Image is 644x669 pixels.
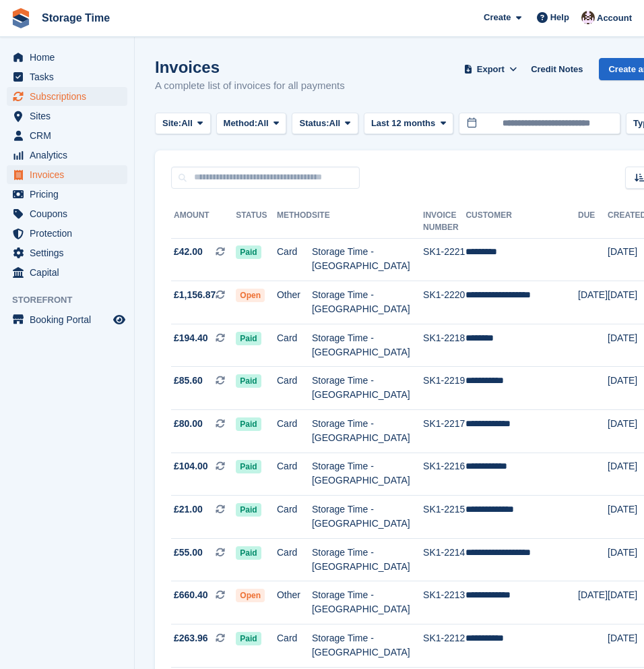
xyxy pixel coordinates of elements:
[236,205,277,239] th: Status
[257,117,269,130] span: All
[423,410,465,453] td: SK1-2217
[7,185,127,204] a: menu
[236,374,261,388] span: Paid
[30,224,110,243] span: Protection
[277,624,312,668] td: Card
[423,496,465,539] td: SK1-2215
[423,624,465,668] td: SK1-2212
[312,538,423,581] td: Storage Time - [GEOGRAPHIC_DATA]
[30,87,110,106] span: Subscriptions
[465,205,578,239] th: Customer
[111,312,127,328] a: Preview store
[11,8,31,28] img: stora-icon-8386f47178a22dfd0bd8f6a31ec36ba5ce8667c1dd55bd0f319d3a0aa187defe.svg
[312,496,423,539] td: Storage Time - [GEOGRAPHIC_DATA]
[30,67,110,86] span: Tasks
[7,87,127,106] a: menu
[277,281,312,324] td: Other
[581,11,595,24] img: Saeed
[155,58,345,76] h1: Invoices
[423,238,465,281] td: SK1-2221
[423,453,465,496] td: SK1-2216
[174,331,208,345] span: £194.40
[423,367,465,410] td: SK1-2219
[236,546,261,560] span: Paid
[312,453,423,496] td: Storage Time - [GEOGRAPHIC_DATA]
[216,113,287,135] button: Method: All
[7,243,127,262] a: menu
[7,263,127,282] a: menu
[277,410,312,453] td: Card
[30,146,110,165] span: Analytics
[277,367,312,410] td: Card
[30,107,110,125] span: Sites
[30,185,110,204] span: Pricing
[550,11,569,24] span: Help
[277,324,312,367] td: Card
[329,117,341,130] span: All
[312,205,423,239] th: Site
[7,67,127,86] a: menu
[7,310,127,329] a: menu
[312,410,423,453] td: Storage Time - [GEOGRAPHIC_DATA]
[30,310,110,329] span: Booking Portal
[578,281,608,324] td: [DATE]
[7,107,127,125] a: menu
[7,165,127,184] a: menu
[174,588,208,602] span: £660.40
[162,117,181,130] span: Site:
[7,224,127,243] a: menu
[181,117,193,130] span: All
[312,281,423,324] td: Storage Time - [GEOGRAPHIC_DATA]
[364,113,453,135] button: Last 12 months
[236,589,265,602] span: Open
[174,245,203,259] span: £42.00
[292,113,358,135] button: Status: All
[371,117,435,130] span: Last 12 months
[277,581,312,624] td: Other
[277,238,312,281] td: Card
[423,205,465,239] th: Invoice Number
[236,632,261,645] span: Paid
[7,126,127,145] a: menu
[7,146,127,165] a: menu
[423,324,465,367] td: SK1-2218
[312,367,423,410] td: Storage Time - [GEOGRAPHIC_DATA]
[299,117,329,130] span: Status:
[423,281,465,324] td: SK1-2220
[236,417,261,431] span: Paid
[30,204,110,223] span: Coupons
[461,58,520,80] button: Export
[277,453,312,496] td: Card
[236,503,261,517] span: Paid
[12,293,134,307] span: Storefront
[236,460,261,473] span: Paid
[30,48,110,67] span: Home
[312,324,423,367] td: Storage Time - [GEOGRAPHIC_DATA]
[30,126,110,145] span: CRM
[155,78,345,94] p: A complete list of invoices for all payments
[30,165,110,184] span: Invoices
[174,502,203,517] span: £21.00
[171,205,236,239] th: Amount
[174,374,203,388] span: £85.60
[236,245,261,259] span: Paid
[578,581,608,624] td: [DATE]
[597,11,632,25] span: Account
[36,7,115,29] a: Storage Time
[423,538,465,581] td: SK1-2214
[236,332,261,345] span: Paid
[312,238,423,281] td: Storage Time - [GEOGRAPHIC_DATA]
[30,243,110,262] span: Settings
[7,48,127,67] a: menu
[174,417,203,431] span: £80.00
[578,205,608,239] th: Due
[155,113,211,135] button: Site: All
[236,289,265,302] span: Open
[312,624,423,668] td: Storage Time - [GEOGRAPHIC_DATA]
[477,63,505,76] span: Export
[174,459,208,473] span: £104.00
[277,538,312,581] td: Card
[423,581,465,624] td: SK1-2213
[525,58,588,80] a: Credit Notes
[312,581,423,624] td: Storage Time - [GEOGRAPHIC_DATA]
